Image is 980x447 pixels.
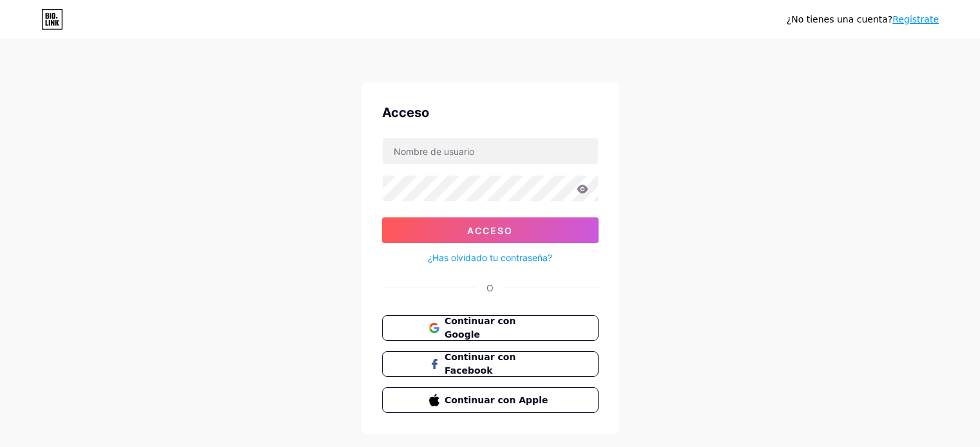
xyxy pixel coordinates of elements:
[445,352,515,376] font: Continuar con Facebook
[445,316,515,340] font: Continuar con Google
[892,14,939,24] a: Regístrate
[486,282,494,293] font: O
[382,105,429,120] font: Acceso
[382,217,599,243] button: Acceso
[383,138,598,164] input: Nombre de usuario
[382,315,599,341] button: Continuar con Google
[428,252,552,263] font: ¿Has olvidado tu contraseña?
[467,225,513,236] font: Acceso
[787,14,892,24] font: ¿No tienes una cuenta?
[445,395,548,405] font: Continuar con Apple
[382,387,599,413] button: Continuar con Apple
[428,251,552,264] a: ¿Has olvidado tu contraseña?
[382,351,599,377] button: Continuar con Facebook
